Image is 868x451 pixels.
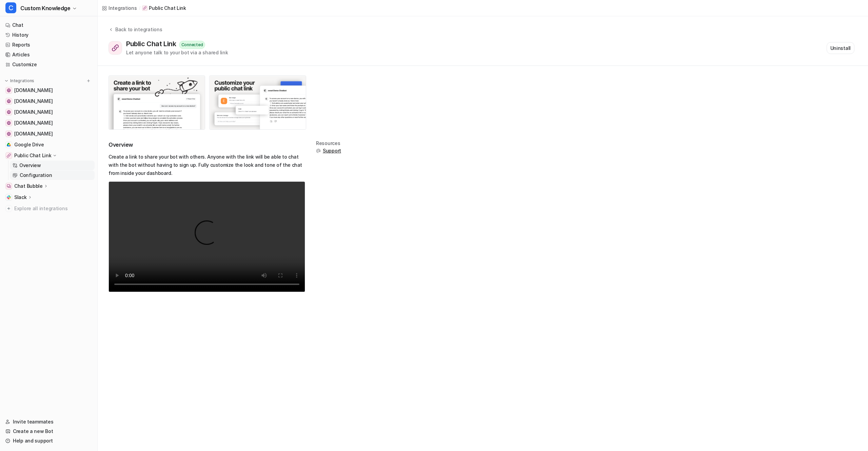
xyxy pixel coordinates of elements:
[3,40,95,50] a: Reports
[149,5,186,12] p: Public Chat Link
[7,121,11,125] img: learn.teamassurance.com
[14,98,53,105] span: [DOMAIN_NAME]
[3,86,95,95] a: blog.teamassurance.com[DOMAIN_NAME]
[316,148,321,153] img: support.svg
[7,154,11,158] img: Public Chat Link
[3,436,95,446] a: Help and support
[14,87,53,94] span: [DOMAIN_NAME]
[19,162,41,169] p: Overview
[108,26,162,40] button: Back to integrations
[7,88,11,92] img: blog.teamassurance.com
[20,172,52,179] p: Configuration
[5,2,16,13] span: C
[7,143,11,147] img: Google Drive
[3,427,95,436] a: Create a new Bot
[7,99,11,103] img: teamassurance.elevio.help
[3,204,95,213] a: Explore all integrations
[108,153,305,177] p: Create a link to share your bot with others. Anyone with the link will be able to chat with the b...
[7,184,11,188] img: Chat Bubble
[14,203,92,214] span: Explore all integrations
[14,194,27,201] p: Slack
[3,77,36,84] button: Integrations
[827,42,854,54] button: Uninstall
[14,109,53,115] span: [DOMAIN_NAME]
[14,183,43,190] p: Chat Bubble
[3,50,95,59] a: Articles
[3,20,95,30] a: Chat
[14,152,52,159] p: Public Chat Link
[323,147,341,154] span: Support
[179,41,205,49] div: Connected
[102,4,137,12] a: Integrations
[126,49,228,56] div: Let anyone talk to your bot via a shared link
[3,107,95,117] a: teamassurance.com[DOMAIN_NAME]
[316,141,341,146] div: Resources
[10,161,95,170] a: Overview
[7,110,11,114] img: teamassurance.com
[139,5,140,11] span: /
[3,60,95,69] a: Customize
[108,141,305,149] h2: Overview
[10,170,95,180] a: Configuration
[7,195,11,199] img: Slack
[3,96,95,106] a: teamassurance.elevio.help[DOMAIN_NAME]
[316,147,341,154] button: Support
[3,417,95,427] a: Invite teammates
[14,141,44,148] span: Google Drive
[14,120,53,126] span: [DOMAIN_NAME]
[108,181,305,292] video: Your browser does not support the video tag.
[113,26,162,33] div: Back to integrations
[3,140,95,149] a: Google DriveGoogle Drive
[142,5,186,12] a: Public Chat Link
[10,78,34,84] p: Integrations
[86,78,91,83] img: menu_add.svg
[7,132,11,136] img: app.elev.io
[5,205,12,212] img: explore all integrations
[20,3,71,13] span: Custom Knowledge
[3,118,95,128] a: learn.teamassurance.com[DOMAIN_NAME]
[14,130,53,137] span: [DOMAIN_NAME]
[3,129,95,139] a: app.elev.io[DOMAIN_NAME]
[126,40,179,48] div: Public Chat Link
[4,78,9,83] img: expand menu
[3,30,95,40] a: History
[108,4,137,12] div: Integrations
